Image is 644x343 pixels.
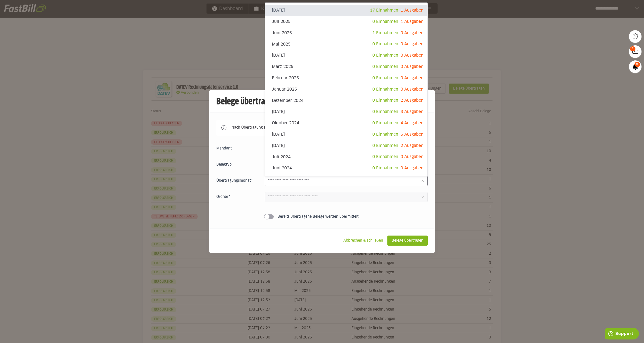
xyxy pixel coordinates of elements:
[400,53,423,57] span: 0 Ausgaben
[400,144,423,148] span: 2 Ausgaben
[400,8,423,12] span: 1 Ausgaben
[265,129,427,140] sl-option: [DATE]
[265,106,427,118] sl-option: [DATE]
[629,60,641,73] a: 6
[400,166,423,170] span: 0 Ausgaben
[400,31,423,35] span: 0 Ausgaben
[265,50,427,61] sl-option: [DATE]
[372,76,398,80] span: 0 Einnahmen
[265,140,427,151] sl-option: [DATE]
[372,110,398,114] span: 0 Einnahmen
[372,155,398,159] span: 0 Einnahmen
[372,20,398,24] span: 0 Einnahmen
[629,45,641,58] a: 1
[265,27,427,39] sl-option: Juni 2025
[400,98,423,102] span: 2 Ausgaben
[265,95,427,106] sl-option: Dezember 2024
[372,121,398,125] span: 0 Einnahmen
[372,132,398,136] span: 0 Einnahmen
[400,155,423,159] span: 0 Ausgaben
[605,328,639,340] iframe: Öffnet ein Widget, in dem Sie weitere Informationen finden
[265,84,427,95] sl-option: Januar 2025
[216,214,428,219] sl-switch: Bereits übertragene Belege werden übermittelt
[400,87,423,91] span: 0 Ausgaben
[265,163,427,174] sl-option: Juni 2024
[634,62,640,67] span: 6
[372,98,398,102] span: 0 Einnahmen
[400,121,423,125] span: 4 Ausgaben
[370,8,398,12] span: 17 Einnahmen
[265,118,427,129] sl-option: Oktober 2024
[372,53,398,57] span: 0 Einnahmen
[400,65,423,69] span: 0 Ausgaben
[372,42,398,46] span: 0 Einnahmen
[372,65,398,69] span: 0 Einnahmen
[339,236,387,246] sl-button: Abbrechen & schließen
[265,72,427,84] sl-option: Februar 2025
[265,39,427,50] sl-option: Mai 2025
[387,236,428,246] sl-button: Belege übertragen
[400,76,423,80] span: 0 Ausgaben
[630,46,635,51] span: 1
[372,87,398,91] span: 0 Einnahmen
[400,42,423,46] span: 0 Ausgaben
[265,61,427,72] sl-option: März 2025
[372,144,398,148] span: 0 Einnahmen
[372,31,398,35] span: 1 Einnahmen
[265,16,427,27] sl-option: Juli 2025
[400,132,423,136] span: 6 Ausgaben
[400,110,423,114] span: 3 Ausgaben
[400,20,423,24] span: 1 Ausgaben
[265,5,427,16] sl-option: [DATE]
[265,174,427,185] sl-option: Mai 2024
[372,166,398,170] span: 0 Einnahmen
[265,151,427,163] sl-option: Juli 2024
